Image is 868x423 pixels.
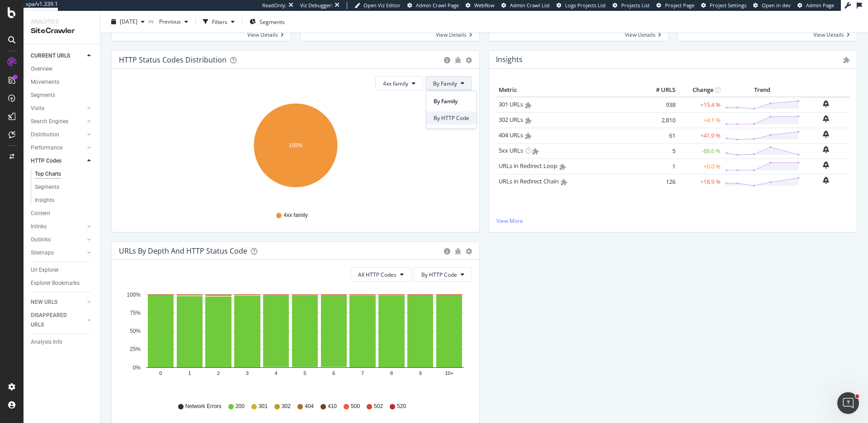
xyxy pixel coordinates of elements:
text: 6 [332,371,335,376]
text: 0 [159,371,162,376]
a: Segments [31,91,94,100]
text: 8 [390,371,393,376]
a: Projects List [613,2,650,9]
text: 25% [130,346,141,353]
span: Segments [259,18,285,25]
a: Url Explorer [31,265,94,275]
span: Admin Crawl List [510,2,550,9]
div: Analytics [31,18,93,26]
svg: A chart. [119,98,472,203]
text: 100% [127,292,141,298]
a: 404 URLs [499,131,523,139]
a: Explorer Bookmarks [31,279,94,288]
a: View More [496,217,849,225]
div: Insights [35,196,54,205]
span: 502 [374,403,383,410]
text: 1 [188,371,191,376]
div: bell-plus [823,100,829,107]
span: By Family [434,97,469,106]
div: gear [466,248,472,255]
span: 200 [236,403,245,410]
a: Search Engines [31,117,85,126]
span: By HTTP Code [434,114,469,122]
td: 126 [642,174,678,189]
span: 302 [282,403,291,410]
span: Webflow [474,2,495,9]
div: Content [31,209,50,218]
a: 302 URLs [499,115,523,124]
span: Network Errors [185,403,222,410]
text: 5 [303,371,306,376]
a: Outlinks [31,235,85,245]
a: DISAPPEARED URLS [31,311,85,330]
td: 5 [642,143,678,159]
td: 1 [642,159,678,174]
td: +4.1 % [678,112,723,128]
text: 10+ [445,371,453,376]
div: HTTP Status Codes Distribution [119,55,226,64]
text: 9 [419,371,422,376]
svg: A chart. [119,289,472,394]
td: 2,810 [642,112,678,128]
div: bell-plus [823,146,829,153]
i: Admin [844,57,850,63]
td: +41.9 % [678,128,723,143]
td: 938 [642,97,678,113]
button: All HTTP Codes [350,267,411,282]
th: Trend [723,83,802,97]
button: By Family [425,76,472,91]
td: +18.9 % [678,174,723,189]
a: Open in dev [753,2,791,9]
a: Segments [35,183,94,192]
td: -88.6 % [678,143,723,159]
span: 404 [305,403,314,410]
a: Movements [31,77,94,87]
span: 4xx family [383,80,408,87]
div: bug [455,57,461,63]
span: By Family [433,80,457,87]
button: Previous [156,14,192,29]
div: Top Charts [35,169,61,179]
a: Performance [31,143,85,153]
div: ReadOnly: [262,2,287,9]
a: Visits [31,104,85,113]
span: Open in dev [762,2,791,9]
div: bug [455,248,461,255]
div: Segments [35,183,59,192]
span: 500 [351,403,360,410]
i: Admin [561,179,567,185]
a: Top Charts [35,169,94,179]
div: DISAPPEARED URLS [31,311,76,330]
a: Insights [35,196,94,205]
a: Admin Page [797,2,834,9]
a: Project Page [656,2,694,9]
span: Open Viz Editor [363,2,401,9]
iframe: Intercom live chat [837,392,859,414]
span: Projects List [621,2,650,9]
th: # URLS [642,83,678,97]
i: Admin [560,163,566,170]
a: Webflow [466,2,495,9]
a: Admin Crawl Page [407,2,459,9]
a: Logs Projects List [557,2,606,9]
div: Viz Debugger: [300,2,333,9]
div: URLs by Depth and HTTP Status Code [119,246,247,255]
div: circle-info [444,57,450,63]
div: Explorer Bookmarks [31,279,80,288]
a: Inlinks [31,222,85,231]
div: CURRENT URLS [31,51,70,61]
a: Open Viz Editor [354,2,401,9]
span: Logs Projects List [565,2,606,9]
div: Performance [31,143,62,153]
span: 4xx family [283,211,307,219]
span: 2025 Oct. 8th [120,18,137,25]
div: bell-plus [823,177,829,184]
text: 0% [133,365,141,371]
span: 520 [397,403,406,410]
text: 100% [289,142,303,149]
a: CURRENT URLS [31,51,85,61]
div: Visits [31,104,44,113]
span: 301 [259,403,268,410]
